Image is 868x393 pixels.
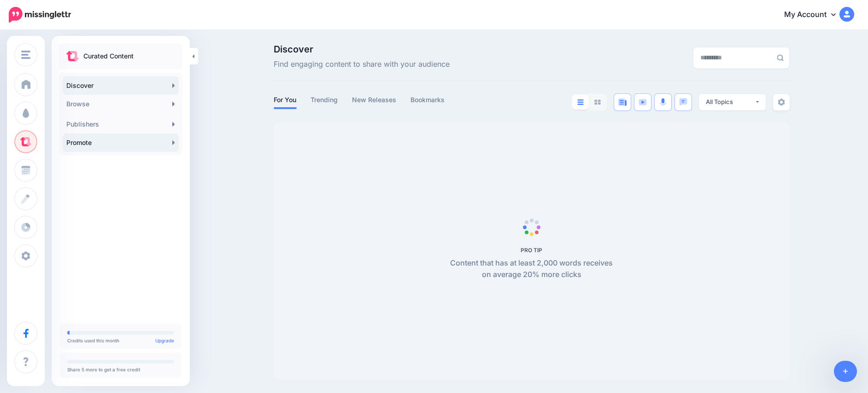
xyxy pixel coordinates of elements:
a: Bookmarks [411,94,445,105]
img: microphone.png [660,98,666,106]
div: All Topics [706,98,755,106]
a: Discover [63,76,179,95]
img: settings-grey.png [778,98,785,106]
p: Content that has at least 2,000 words receives on average 20% more clicks [445,257,618,281]
a: For You [274,94,297,105]
p: Curated Content [83,51,134,62]
img: curate.png [66,51,79,61]
a: Trending [311,94,338,105]
img: menu.png [21,51,30,59]
a: Browse [63,95,179,113]
img: chat-square-blue.png [679,98,687,106]
button: All Topics [699,94,766,110]
a: New Releases [352,94,397,105]
img: Missinglettr [9,7,71,23]
span: Find engaging content to share with your audience [274,58,450,70]
a: Promote [63,133,179,152]
h5: PRO TIP [445,247,618,254]
img: article-blue.png [618,98,627,106]
img: list-blue.png [577,99,584,105]
img: grid-grey.png [594,99,601,105]
a: Publishers [63,115,179,133]
img: search-grey-6.png [777,54,784,61]
img: video-blue.png [639,99,647,105]
span: Discover [274,45,450,54]
a: My Account [775,4,854,26]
